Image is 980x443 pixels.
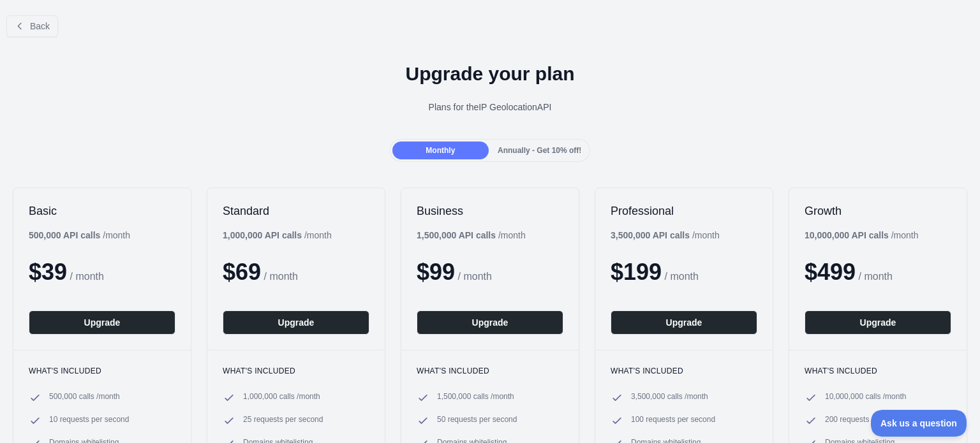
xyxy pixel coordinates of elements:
div: / month [417,229,526,242]
div: / month [805,229,919,242]
span: $ 99 [417,259,455,285]
b: 1,500,000 API calls [417,230,496,240]
b: 10,000,000 API calls [805,230,889,240]
h2: Professional [611,203,757,219]
div: / month [611,229,720,242]
iframe: Toggle Customer Support [871,410,967,437]
h2: Growth [805,203,951,219]
h2: Business [417,203,563,219]
span: $ 199 [611,259,662,285]
b: 3,500,000 API calls [611,230,690,240]
h2: Standard [223,203,369,219]
span: $ 499 [805,259,856,285]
